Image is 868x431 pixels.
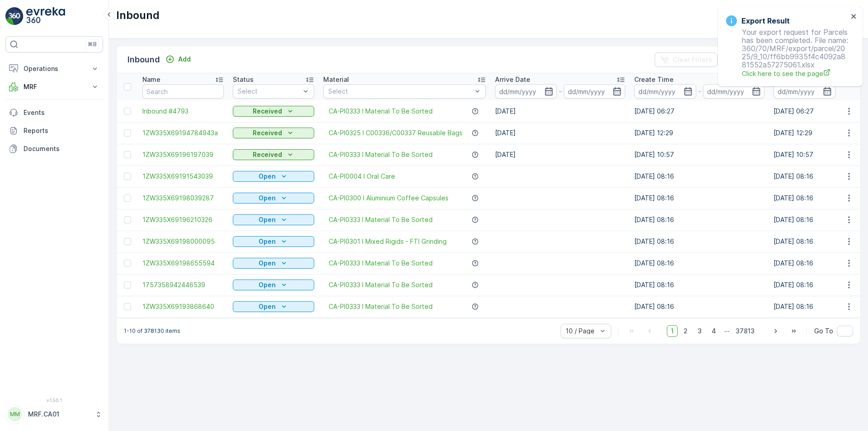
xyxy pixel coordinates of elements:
[693,325,706,337] span: 3
[124,327,180,335] p: 1-10 of 378130 items
[630,274,769,296] td: [DATE] 08:16
[142,280,224,289] a: 1757358942446539
[24,144,99,153] p: Documents
[253,128,282,137] p: Received
[259,237,276,246] p: Open
[124,281,131,289] div: Toggle Row Selected
[329,215,433,224] a: CA-PI0333 I Material To Be Sorted
[162,54,194,65] button: Add
[329,128,462,137] a: CA-PI0325 I C00336/C00337 Reusable Bags
[124,260,131,267] div: Toggle Row Selected
[142,194,224,203] a: 1ZW335X69198039287
[329,237,447,246] a: CA-PI0301 I Mixed Rigids - FTI Grinding
[233,193,314,204] button: Open
[731,325,759,337] span: 37813
[253,107,282,116] p: Received
[116,8,160,23] p: Inbound
[142,107,224,116] a: Inbound #4793
[142,215,224,224] a: 1ZW335X69196210326
[259,302,276,311] p: Open
[124,151,131,158] div: Toggle Row Selected
[259,215,276,224] p: Open
[124,173,131,180] div: Toggle Row Selected
[233,75,254,84] p: Status
[24,126,99,135] p: Reports
[329,172,395,181] span: CA-PI0004 I Oral Care
[329,280,433,289] span: CA-PI0333 I Material To Be Sorted
[491,100,630,122] td: [DATE]
[142,84,224,99] input: Search
[329,302,433,311] a: CA-PI0333 I Material To Be Sorted
[142,172,224,181] a: 1ZW335X69191543039
[742,69,848,78] a: Click here to see the page
[774,84,835,99] input: dd/mm/yyyy
[634,84,696,99] input: dd/mm/yyyy
[233,214,314,225] button: Open
[559,86,562,97] p: -
[124,303,131,310] div: Toggle Row Selected
[630,209,769,231] td: [DATE] 08:16
[5,60,103,78] button: Operations
[88,41,97,48] p: ⌘B
[233,236,314,247] button: Open
[630,100,769,122] td: [DATE] 06:27
[634,75,674,84] p: Create Time
[233,301,314,312] button: Open
[323,75,349,84] p: Material
[329,150,433,159] a: CA-PI0333 I Material To Be Sorted
[630,144,769,166] td: [DATE] 10:57
[127,53,160,66] p: Inbound
[726,28,848,78] p: Your export request for Parcels has been completed. File name: 360/70/MRF/export/parcel/2025/9_10...
[564,84,626,99] input: dd/mm/yyyy
[238,87,300,96] p: Select
[703,84,765,99] input: dd/mm/yyyy
[679,325,692,337] span: 2
[233,171,314,182] button: Open
[178,55,191,64] p: Add
[233,128,314,138] button: Received
[142,302,224,311] span: 1ZW335X69193868640
[142,237,224,246] a: 1ZW335X69198000095
[26,7,65,25] img: logo_light-DOdMpM7g.png
[124,216,131,223] div: Toggle Row Selected
[328,87,472,96] p: Select
[142,150,224,159] span: 1ZW335X69196197039
[741,15,790,26] h3: Export Result
[667,325,678,337] span: 1
[329,259,433,268] a: CA-PI0333 I Material To Be Sorted
[24,64,85,73] p: Operations
[851,13,857,21] button: close
[5,398,103,403] span: v 1.50.1
[708,325,720,337] span: 4
[5,7,24,25] img: logo
[5,140,103,158] a: Documents
[814,327,833,336] span: Go To
[233,149,314,160] button: Received
[259,259,276,268] p: Open
[142,75,160,84] p: Name
[124,129,131,137] div: Toggle Row Selected
[124,108,131,115] div: Toggle Row Selected
[329,107,433,116] a: CA-PI0333 I Material To Be Sorted
[5,104,103,122] a: Events
[630,231,769,252] td: [DATE] 08:16
[630,187,769,209] td: [DATE] 08:16
[24,82,85,91] p: MRF
[28,410,90,419] p: MRF.CA01
[233,279,314,290] button: Open
[491,122,630,144] td: [DATE]
[142,128,224,137] a: 1ZW335X69194784943a
[5,78,103,96] button: MRF
[233,106,314,117] button: Received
